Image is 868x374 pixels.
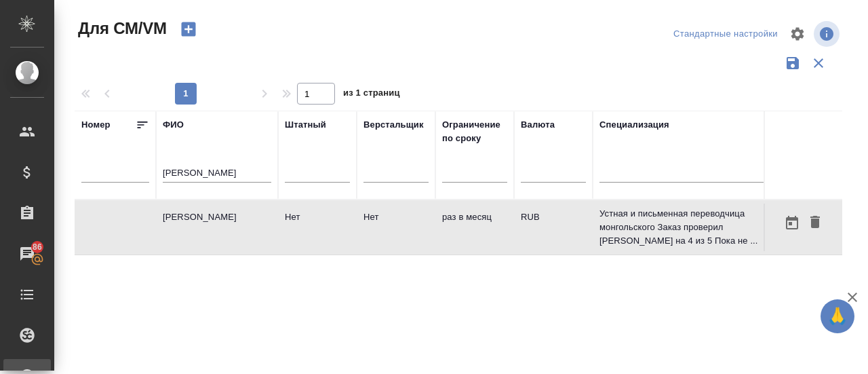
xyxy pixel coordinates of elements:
[172,18,205,41] button: Создать
[81,118,111,132] div: Номер
[285,118,326,132] div: Штатный
[781,18,814,50] span: Настроить таблицу
[814,21,842,47] span: Посмотреть информацию
[514,204,593,251] td: RUB
[357,204,435,251] td: Нет
[821,299,854,333] button: 🙏
[75,18,167,39] span: Для СМ/VM
[435,204,514,251] td: раз в месяц
[363,118,424,132] div: Верстальщик
[442,118,507,145] div: Ограничение по сроку
[780,50,806,76] button: Сохранить фильтры
[3,237,51,271] a: 86
[670,24,781,45] div: split button
[24,240,50,254] span: 86
[343,85,400,105] span: из 1 страниц
[599,207,789,248] p: Устная и письменная переводчица монгольского Заказ проверил [PERSON_NAME] на 4 из 5 Пока не ...
[163,118,184,132] div: ФИО
[781,210,804,236] button: Открыть календарь загрузки
[521,118,555,132] div: Валюта
[599,118,669,132] div: Специализация
[804,210,827,236] button: Удалить
[806,50,831,76] button: Сбросить фильтры
[826,302,849,331] span: 🙏
[278,204,357,251] td: Нет
[156,204,278,251] td: [PERSON_NAME]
